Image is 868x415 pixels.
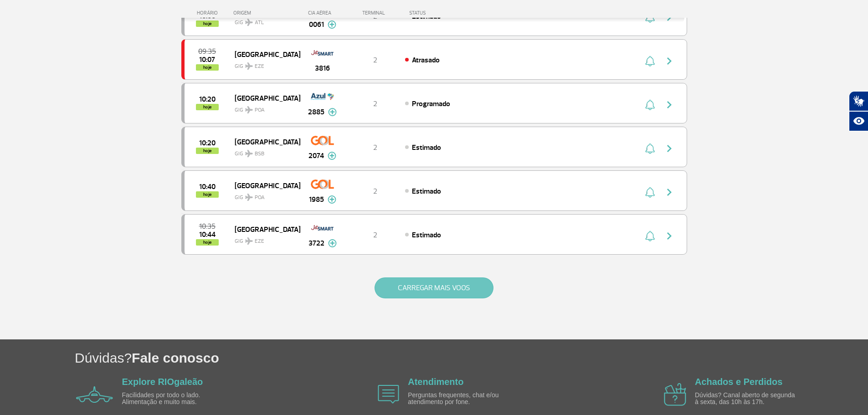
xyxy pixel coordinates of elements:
[405,10,479,16] div: STATUS
[132,350,219,365] span: Fale conosco
[849,91,868,111] button: Abrir tradutor de língua de sinais.
[328,152,336,160] img: mais-info-painel-voo.svg
[373,56,377,65] span: 2
[309,19,324,30] span: 0061
[664,143,675,154] img: seta-direita-painel-voo.svg
[308,238,324,249] span: 3722
[235,223,293,235] span: [GEOGRAPHIC_DATA]
[695,392,800,406] p: Dúvidas? Canal aberto de segunda à sexta, das 10h às 17h.
[255,150,264,158] span: BSB
[664,187,675,198] img: seta-direita-painel-voo.svg
[255,237,264,246] span: EZE
[373,143,377,152] span: 2
[645,187,655,198] img: sino-painel-voo.svg
[849,91,868,131] div: Plugin de acessibilidade da Hand Talk.
[196,148,219,154] span: hoje
[645,143,655,154] img: sino-painel-voo.svg
[245,19,253,26] img: destiny_airplane.svg
[199,56,215,63] span: 2025-09-27 10:07:00
[255,19,264,27] span: ATL
[664,99,675,110] img: seta-direita-painel-voo.svg
[308,150,324,161] span: 2074
[328,195,336,204] img: mais-info-painel-voo.svg
[233,10,300,16] div: ORIGEM
[245,150,253,157] img: destiny_airplane.svg
[198,48,216,55] span: 2025-09-27 09:35:00
[245,194,253,201] img: destiny_airplane.svg
[373,187,377,196] span: 2
[412,231,441,240] span: Estimado
[378,385,399,404] img: airplane icon
[412,56,440,65] span: Atrasado
[645,99,655,110] img: sino-painel-voo.svg
[664,231,675,241] img: seta-direita-painel-voo.svg
[328,108,337,116] img: mais-info-painel-voo.svg
[196,239,219,246] span: hoje
[245,237,253,245] img: destiny_airplane.svg
[235,136,293,148] span: [GEOGRAPHIC_DATA]
[412,99,450,108] span: Programado
[408,377,463,387] a: Atendimento
[199,223,216,230] span: 2025-09-27 10:35:00
[196,104,219,110] span: hoje
[199,184,216,190] span: 2025-09-27 10:40:00
[328,239,337,247] img: mais-info-painel-voo.svg
[196,64,219,71] span: hoje
[245,106,253,113] img: destiny_airplane.svg
[849,111,868,131] button: Abrir recursos assistivos.
[412,187,441,196] span: Estimado
[664,383,686,406] img: airplane icon
[315,63,330,74] span: 3816
[196,20,219,27] span: hoje
[122,377,203,387] a: Explore RIOgaleão
[235,189,293,202] span: GIG
[122,392,227,406] p: Facilidades por todo o lado. Alimentação e muito mais.
[412,143,441,152] span: Estimado
[664,56,675,67] img: seta-direita-painel-voo.svg
[408,392,513,406] p: Perguntas frequentes, chat e/ou atendimento por fone.
[235,145,293,158] span: GIG
[255,106,265,114] span: POA
[300,10,345,16] div: CIA AÉREA
[235,48,293,60] span: [GEOGRAPHIC_DATA]
[235,179,293,191] span: [GEOGRAPHIC_DATA]
[235,92,293,104] span: [GEOGRAPHIC_DATA]
[373,231,377,240] span: 2
[235,232,293,246] span: GIG
[196,191,219,198] span: hoje
[235,57,293,71] span: GIG
[645,56,655,67] img: sino-painel-voo.svg
[235,101,293,114] span: GIG
[695,377,782,387] a: Achados e Perdidos
[308,107,324,118] span: 2885
[184,10,234,16] div: HORÁRIO
[199,231,216,238] span: 2025-09-27 10:44:00
[345,10,405,16] div: TERMINAL
[645,231,655,241] img: sino-painel-voo.svg
[75,348,868,367] h1: Dúvidas?
[245,62,253,70] img: destiny_airplane.svg
[255,194,265,202] span: POA
[76,386,113,403] img: airplane icon
[328,20,336,29] img: mais-info-painel-voo.svg
[255,62,264,71] span: EZE
[199,140,216,146] span: 2025-09-27 10:20:00
[309,194,324,205] span: 1985
[373,99,377,108] span: 2
[199,96,216,102] span: 2025-09-27 10:20:00
[375,277,493,298] button: CARREGAR MAIS VOOS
